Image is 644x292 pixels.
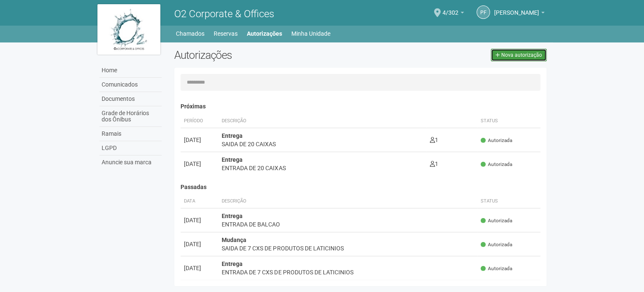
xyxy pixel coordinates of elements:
span: Autorizada [481,137,512,144]
span: Nova autorização [501,52,542,58]
a: Chamados [176,28,204,39]
a: Home [99,63,162,78]
strong: Entrega [222,132,243,139]
span: Autorizada [481,161,512,168]
div: ENTRADA DE BALCAO [222,220,474,229]
a: Comunicados [99,78,162,92]
th: Período [181,114,218,128]
strong: Entrega [222,260,243,267]
strong: Entrega [222,213,243,219]
span: 4/302 [442,1,458,16]
div: [DATE] [184,216,215,224]
div: ENTRADA DE 20 CAIXAS [222,164,423,172]
a: Anuncie sua marca [99,155,162,169]
a: Nova autorização [491,49,547,61]
div: SAIDA DE 20 CAIXAS [222,140,423,148]
a: Minha Unidade [291,28,330,39]
span: O2 Corporate & Offices [174,8,274,20]
h4: Passadas [181,184,540,190]
a: Documentos [99,92,162,106]
img: logo.jpg [97,4,160,55]
a: 4/302 [442,11,464,17]
h2: Autorizações [174,49,354,61]
a: LGPD [99,141,162,155]
div: [DATE] [184,240,215,248]
h4: Próximas [181,103,540,110]
a: [PERSON_NAME] [494,11,545,17]
a: Autorizações [247,28,282,39]
th: Status [477,114,540,128]
div: [DATE] [184,136,215,144]
a: Grade de Horários dos Ônibus [99,106,162,127]
span: PRISCILLA FREITAS [494,1,539,16]
a: Reservas [214,28,238,39]
div: ENTRADA DE 7 CXS DE PRODUTOS DE LATICINIOS [222,268,474,276]
span: 1 [430,160,438,167]
strong: Mudança [222,237,246,243]
div: SAIDA DE 7 CXS DE PRODUTOS DE LATICINIOS [222,244,474,253]
th: Descrição [218,114,427,128]
th: Status [477,195,540,208]
span: Autorizada [481,265,512,272]
span: Autorizada [481,241,512,248]
span: 1 [430,137,438,143]
a: Ramais [99,127,162,141]
th: Data [181,195,218,208]
div: [DATE] [184,160,215,168]
th: Descrição [218,195,477,208]
strong: Entrega [222,156,243,163]
span: Autorizada [481,217,512,224]
div: [DATE] [184,264,215,272]
a: PF [476,5,490,19]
